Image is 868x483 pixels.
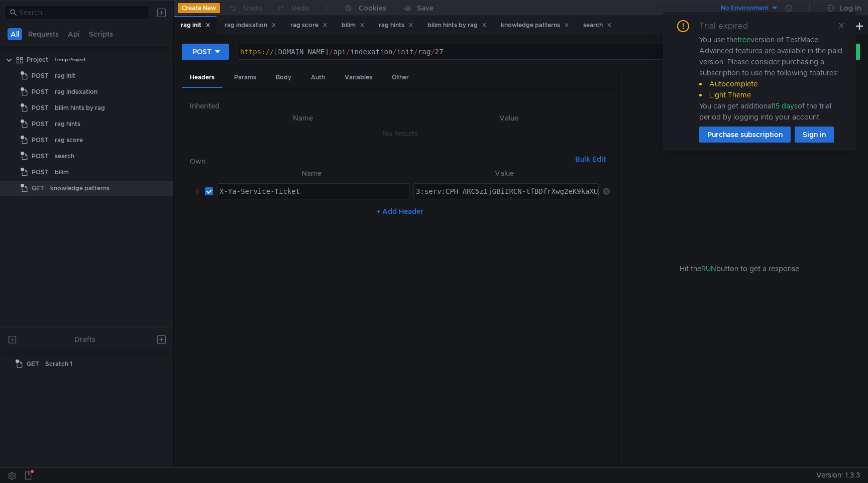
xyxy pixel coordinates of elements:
[701,264,716,273] span: RUN
[32,149,49,164] span: POST
[226,68,264,87] div: Params
[583,20,612,31] div: search
[27,52,48,67] div: Project
[721,4,769,13] div: No Environment
[337,68,380,87] div: Variables
[32,133,49,148] span: POST
[190,100,610,112] h6: Inherited
[225,20,276,31] div: rag indexation
[417,5,433,12] div: Save
[699,20,760,32] div: Trial expired
[192,46,211,57] div: POST
[55,84,97,99] div: rag indexation
[45,356,72,372] div: Scratch 1
[27,356,39,372] span: GET
[25,28,62,40] button: Requests
[50,181,110,196] div: knowledge patterns
[292,2,309,14] div: Redo
[55,165,69,180] div: bilim
[303,68,333,87] div: Auth
[737,35,750,44] span: free
[427,20,487,31] div: bilim hints by rag
[32,116,49,132] span: POST
[773,101,798,110] span: 15 days
[382,129,418,138] nz-embed-empty: No Results
[220,1,269,16] button: Undo
[190,155,571,167] h6: Own
[55,100,105,115] div: bilim hints by rag
[372,205,427,217] button: + Add Header
[19,7,143,18] input: Search...
[86,28,116,40] button: Scripts
[198,112,407,124] th: Name
[32,165,49,180] span: POST
[74,333,95,345] div: Drafts
[32,68,49,83] span: POST
[55,133,83,148] div: rag score
[571,153,610,165] button: Bulk Edit
[32,84,49,99] span: POST
[55,116,80,132] div: rag hints
[699,78,844,89] li: Autocomplete
[699,127,791,143] button: Purchase subscription
[32,181,44,196] span: GET
[32,100,49,115] span: POST
[269,1,316,16] button: Redo
[795,127,834,143] button: Sign in
[55,68,75,83] div: rag init
[182,68,223,88] div: Headers
[409,167,599,179] th: Value
[65,28,83,40] button: Api
[213,167,409,179] th: Name
[182,44,229,60] button: POST
[178,3,220,13] button: Create New
[244,2,262,14] div: Undo
[501,20,569,31] div: knowledge patterns
[699,34,844,123] div: You use the version of TestMace. Advanced features are available in the paid version. Please cons...
[840,2,861,14] div: Log In
[699,89,844,100] li: Light Theme
[8,28,22,40] button: All
[181,20,210,31] div: rag init
[680,263,799,274] span: Hit the button to get a response
[54,52,86,67] div: Temp Project
[816,468,860,482] span: Version: 1.3.3
[55,149,74,164] div: search
[408,112,610,124] th: Value
[384,68,417,87] div: Other
[359,2,386,14] div: Cookies
[290,20,328,31] div: rag score
[699,100,844,123] div: You can get additional of the trial period by logging into your account.
[268,68,299,87] div: Body
[342,20,365,31] div: bilim
[379,20,413,31] div: rag hints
